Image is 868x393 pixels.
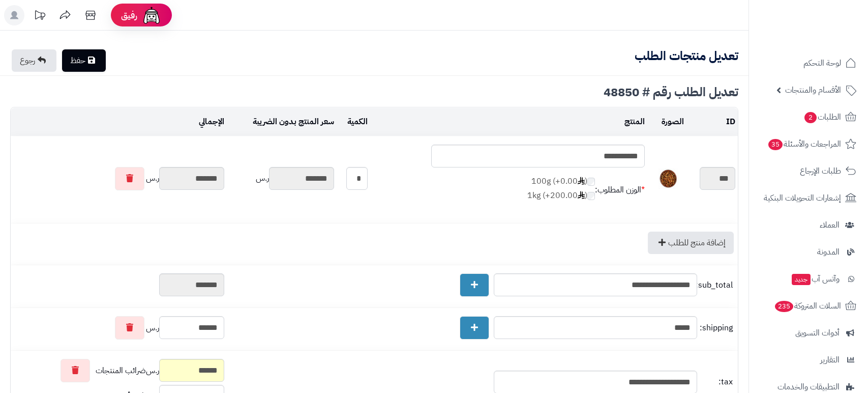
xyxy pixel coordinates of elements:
[227,108,337,136] td: سعر المنتج بدون الضريبة
[755,186,862,210] a: إشعارات التحويلات البنكية
[700,279,733,291] span: sub_total:
[13,167,224,190] div: ر.س
[595,167,645,212] td: الوزن المطلوب:
[700,322,733,334] span: shipping:
[791,272,840,286] span: وآتس آب
[755,51,862,75] a: لوحة التحكم
[121,9,137,21] span: رفيق
[774,299,841,313] span: السلات المتروكة
[686,108,738,136] td: ID
[13,316,224,340] div: ر.س
[10,86,738,98] div: تعديل الطلب رقم # 48850
[764,191,841,205] span: إشعارات التحويلات البنكية
[11,108,227,136] td: الإجمالي
[755,105,862,129] a: الطلبات2
[13,359,224,382] div: ر.س
[700,376,733,388] span: tax:
[803,110,841,124] span: الطلبات
[635,47,738,65] b: تعديل منتجات الطلب
[755,213,862,237] a: العملاء
[755,321,862,345] a: أدوات التسويق
[792,274,811,285] span: جديد
[820,353,840,367] span: التقارير
[767,137,841,151] span: المراجعات والأسئلة
[785,83,841,97] span: الأقسام والمنتجات
[527,176,595,187] label: 100g (+0.00 )
[795,326,840,340] span: أدوات التسويق
[648,232,734,254] a: إضافة منتج للطلب
[755,294,862,318] a: السلات المتروكة235
[587,178,595,186] input: 100g (+0.00)
[755,159,862,183] a: طلبات الإرجاع
[768,139,783,150] span: 35
[803,56,841,70] span: لوحة التحكم
[817,245,840,259] span: المدونة
[755,348,862,372] a: التقارير
[755,132,862,156] a: المراجعات والأسئلة35
[337,108,370,136] td: الكمية
[820,218,840,232] span: العملاء
[12,49,56,72] a: رجوع
[27,5,52,28] a: تحديثات المنصة
[659,169,679,189] img: 1678049915-Akpi%20Seeds-40x40.jpg
[527,190,595,202] label: 1kg (+200.00 )
[647,108,686,136] td: الصورة
[96,365,146,377] span: ضرائب المنتجات
[141,5,162,25] img: ai-face.png
[775,301,793,312] span: 235
[799,8,858,29] img: logo-2.png
[229,167,334,190] div: ر.س
[62,49,106,72] a: حفظ
[587,192,595,200] input: 1kg (+200.00)
[755,267,862,291] a: وآتس آبجديد
[804,112,817,123] span: 2
[800,164,841,178] span: طلبات الإرجاع
[755,240,862,264] a: المدونة
[370,108,648,136] td: المنتج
